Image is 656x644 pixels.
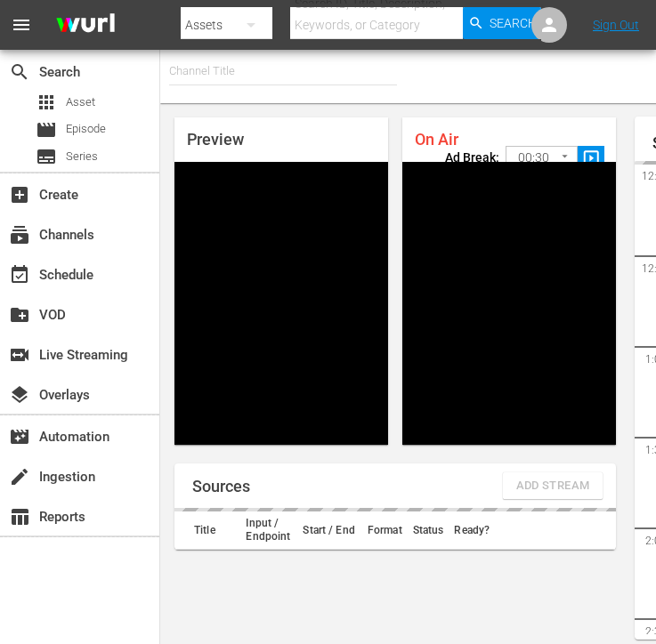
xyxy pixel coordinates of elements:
[9,264,30,286] span: Schedule
[66,120,106,138] span: Episode
[9,61,30,83] span: Search
[187,130,244,149] span: Preview
[593,18,639,32] a: Sign Out
[9,344,30,366] span: Live Streaming
[490,7,537,39] span: Search
[66,148,98,165] span: Series
[408,511,449,550] th: Status
[445,150,499,165] p: Ad Break:
[36,119,57,141] span: Episode
[581,149,602,169] span: slideshow_sharp
[174,162,388,445] div: Video Player
[9,224,30,246] span: Channels
[192,478,250,495] h1: Sources
[36,146,57,167] span: Series
[174,511,240,550] th: Title
[9,384,30,406] span: Overlays
[66,93,95,111] span: Asset
[9,426,30,447] span: Automation
[9,304,30,326] span: VOD
[11,14,32,36] span: menu
[296,511,361,550] th: Start / End
[362,511,408,550] th: Format
[9,506,30,527] span: Reports
[36,92,57,113] span: Asset
[240,511,296,550] th: Input / Endpoint
[506,141,579,175] div: 00:30
[449,511,495,550] th: Ready?
[9,184,30,205] span: Create
[402,162,616,445] div: Video Player
[43,4,128,46] img: ans4CAIJ8jUAAAAAAAAAAAAAAAAAAAAAAAAgQb4GAAAAAAAAAAAAAAAAAAAAAAAAJMjXAAAAAAAAAAAAAAAAAAAAAAAAgAT5G...
[415,130,458,149] span: On Air
[9,466,30,487] span: Ingestion
[463,7,541,39] button: Search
